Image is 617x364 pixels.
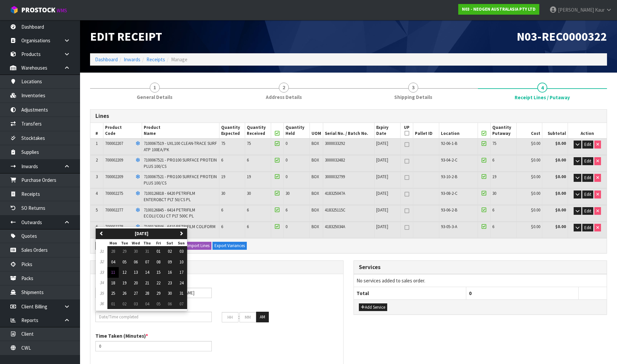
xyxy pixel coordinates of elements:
span: 01 [156,248,160,254]
th: Total [354,287,466,299]
span: 1 [150,83,160,93]
span: 29 [122,248,126,254]
strong: N03 - NEOGEN AUSTRALASIA PTY LTD [462,6,536,12]
span: 29 [156,290,160,296]
span: 418325047A [325,190,345,196]
span: Edit [584,208,591,214]
th: Subtotal [542,123,568,139]
span: 93-10-2-B [441,174,457,180]
em: 35 [100,290,104,296]
span: 6 [492,157,494,163]
i: Frozen Goods [136,191,140,196]
span: 20 [134,280,138,286]
img: cube-alt.png [10,6,18,14]
span: 418325034A [325,224,345,229]
span: 19 [247,174,251,180]
button: 02 [164,246,175,257]
span: 75 [247,141,251,146]
span: 700002209 [105,157,123,163]
span: 14 [145,269,149,275]
span: 24 [179,280,183,286]
span: 700002278 [105,224,123,229]
span: 12 [122,269,126,275]
span: 07 [145,259,149,265]
span: 6 [221,224,223,229]
span: BOX [312,141,319,146]
span: 3 [96,174,98,180]
button: AM [256,312,269,322]
span: 16 [168,269,172,275]
th: Quantity Received [245,123,271,139]
small: Thursday [143,240,151,245]
span: 6 [492,224,494,229]
span: 0 [285,141,287,146]
button: Edit [582,157,593,165]
span: Edit [584,158,591,164]
span: 6 [247,207,249,213]
button: 02 [119,299,130,309]
small: Friday [156,240,161,245]
em: 36 [100,301,104,306]
button: 31 [175,288,187,299]
th: Expiry Date [375,123,400,139]
span: 7100067521 - PRO100 SURFACE PROTEIN PLUS 100/CS [144,157,217,169]
span: 93-05-3-A [441,224,457,229]
span: $0.00 [531,157,540,163]
span: 3000032799 [325,174,345,180]
i: Frozen Goods [136,142,140,146]
span: 6 [96,224,98,229]
th: Quantity Putaway [491,123,516,139]
button: 03 [175,246,187,257]
span: 75 [492,141,496,146]
span: 700002275 [105,190,123,196]
span: 19 [492,174,496,180]
span: 30 [285,190,289,196]
small: Saturday [166,240,173,245]
th: UOM [310,123,323,139]
span: General Details [137,94,172,101]
th: Location [439,123,478,139]
span: [PERSON_NAME] [558,7,594,13]
button: 11 [107,267,119,278]
span: 09 [168,259,172,265]
span: Edit [584,225,591,230]
span: 30 [492,190,496,196]
span: 21 [145,280,149,286]
button: Edit [582,190,593,198]
h3: Putaway Completion Time [95,264,338,270]
span: 03 [179,248,183,254]
button: 30 [130,246,141,257]
span: 08 [156,259,160,265]
em: 34 [100,280,104,285]
span: 05 [122,259,126,265]
span: [DATE] [376,141,388,146]
span: [DATE] [376,224,388,229]
button: 09 [164,257,175,267]
button: 10 [175,257,187,267]
button: 27 [130,288,141,299]
span: 3000032482 [325,157,345,163]
span: Kaur [595,7,605,13]
small: Sunday [178,240,185,245]
small: Wednesday [132,240,140,245]
span: BOX [312,190,319,196]
a: Dashboard [95,56,118,63]
i: Frozen Goods [136,175,140,179]
span: 04 [111,259,115,265]
span: 23 [168,280,172,286]
button: 15 [153,267,164,278]
span: 06 [168,301,172,307]
span: 3 [408,83,418,93]
button: 04 [107,257,119,267]
span: 6 [247,224,249,229]
button: 12 [119,267,130,278]
span: 1 [96,141,98,146]
strong: $0.00 [555,190,566,196]
th: Product Name [142,123,219,139]
button: 01 [107,299,119,309]
span: 7100126845 - 6414 PETRIFILM ECOLI/COLI CT PLT 500C PL [144,207,195,219]
th: Quantity Expected [219,123,245,139]
span: 05 [156,301,160,307]
button: Edit [582,141,593,149]
h3: Services [359,264,602,270]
